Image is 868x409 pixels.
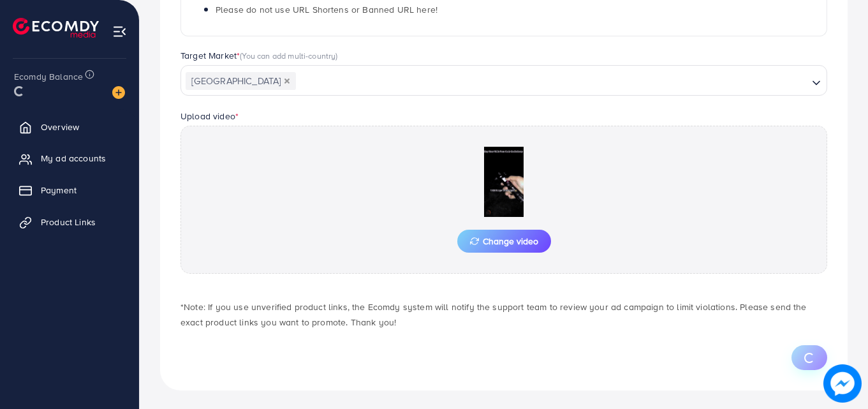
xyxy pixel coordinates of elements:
label: Target Market [180,49,338,62]
span: Change video [470,237,538,246]
img: Preview Image [440,147,568,217]
button: Change video [457,230,551,253]
input: Search for option [297,71,807,91]
button: Deselect Pakistan [284,78,290,84]
span: Overview [41,121,79,133]
span: Product Links [41,216,96,228]
span: My ad accounts [41,152,106,165]
label: Upload video [180,110,239,123]
img: menu [112,24,127,39]
span: (You can add multi-country) [240,50,337,61]
span: [GEOGRAPHIC_DATA] [186,72,296,90]
span: Please do not use URL Shortens or Banned URL here! [216,3,438,16]
img: image [823,364,862,403]
a: My ad accounts [10,145,129,171]
a: Overview [10,114,129,140]
span: Payment [41,184,77,197]
img: logo [13,18,99,38]
img: image [112,86,125,99]
a: Payment [10,177,129,203]
div: Search for option [180,65,827,96]
p: *Note: If you use unverified product links, the Ecomdy system will notify the support team to rev... [180,299,827,330]
a: Product Links [10,209,129,235]
span: Ecomdy Balance [14,70,83,83]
